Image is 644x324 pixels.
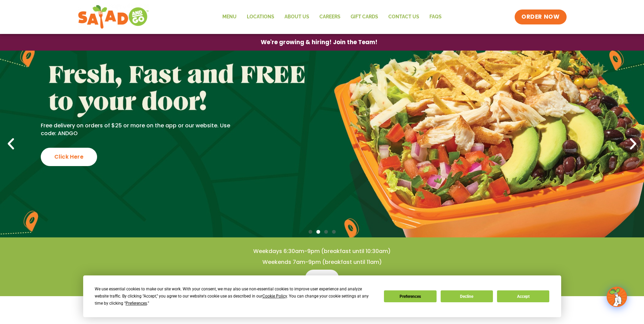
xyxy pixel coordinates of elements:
a: GIFT CARDS [346,9,383,25]
a: FAQs [424,9,447,25]
div: We use essential cookies to make our site work. With your consent, we may also use non-essential ... [95,286,376,307]
a: Careers [314,9,346,25]
a: Menu [217,9,242,25]
span: Go to slide 2 [316,230,320,234]
a: Locations [242,9,279,25]
p: Free delivery on orders of $25 or more on the app or our website. Use code: ANDGO [41,122,240,137]
span: We're growing & hiring! Join the Team! [261,39,378,45]
button: Preferences [384,290,436,302]
button: Decline [441,290,493,302]
span: ORDER NOW [521,13,559,21]
span: Preferences [126,301,147,306]
div: Click Here [41,148,97,166]
span: Cookie Policy [262,294,287,299]
a: We're growing & hiring! Join the Team! [251,34,388,50]
span: Go to slide 4 [332,230,336,234]
h4: Weekdays 6:30am-9pm (breakfast until 10:30am) [14,248,630,255]
a: Contact Us [383,9,424,25]
a: Menu [305,270,339,286]
span: Go to slide 3 [324,230,328,234]
div: Cookie Consent Prompt [83,275,561,317]
button: Accept [497,290,549,302]
h4: Weekends 7am-9pm (breakfast until 11am) [14,258,630,266]
img: wpChatIcon [607,287,626,306]
nav: Menu [217,9,447,25]
span: Menu [313,274,331,282]
a: About Us [279,9,314,25]
a: ORDER NOW [515,10,566,24]
div: Next slide [626,137,641,151]
img: new-SAG-logo-768×292 [78,3,149,31]
span: Go to slide 1 [309,230,312,234]
div: Previous slide [3,137,18,151]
